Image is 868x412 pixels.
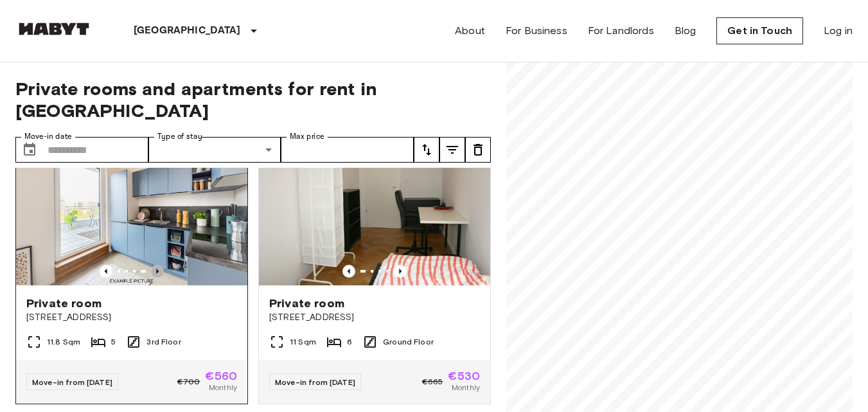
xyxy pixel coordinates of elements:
[47,336,80,348] span: 11.8 Sqm
[16,131,247,285] img: Marketing picture of unit DE-01-07-007-01Q
[100,265,112,278] button: Previous image
[15,78,491,121] span: Private rooms and apartments for rent in [GEOGRAPHIC_DATA]
[151,265,164,278] button: Previous image
[134,23,241,39] p: [GEOGRAPHIC_DATA]
[258,130,491,404] a: Marketing picture of unit DE-01-029-02MPrevious imagePrevious imagePrivate room[STREET_ADDRESS]11...
[716,17,803,44] a: Get in Touch
[205,370,237,382] span: €560
[269,311,480,324] span: [STREET_ADDRESS]
[275,377,355,387] span: Move-in from [DATE]
[111,336,116,348] span: 5
[259,131,490,285] img: Marketing picture of unit DE-01-029-02M
[506,23,567,39] a: For Business
[24,131,72,142] label: Move-in date
[588,23,654,39] a: For Landlords
[209,382,237,393] span: Monthly
[15,130,248,404] a: Previous imagePrevious imagePrivate room[STREET_ADDRESS]11.8 Sqm53rd FloorMove-in from [DATE]€700...
[675,23,696,39] a: Blog
[15,22,93,35] img: Habyt
[824,23,853,39] a: Log in
[26,296,102,311] span: Private room
[448,370,480,382] span: €530
[414,137,439,163] button: tune
[455,23,485,39] a: About
[290,336,316,348] span: 11 Sqm
[394,265,407,278] button: Previous image
[422,376,443,388] span: €665
[342,265,355,278] button: Previous image
[26,311,237,324] span: [STREET_ADDRESS]
[347,336,352,348] span: 6
[269,296,344,311] span: Private room
[32,377,112,387] span: Move-in from [DATE]
[465,137,491,163] button: tune
[177,376,200,388] span: €700
[17,137,42,163] button: Choose date
[439,137,465,163] button: tune
[157,131,202,142] label: Type of stay
[290,131,324,142] label: Max price
[383,336,434,348] span: Ground Floor
[452,382,480,393] span: Monthly
[146,336,181,348] span: 3rd Floor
